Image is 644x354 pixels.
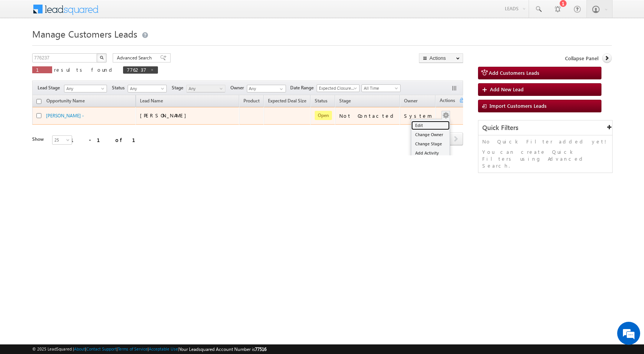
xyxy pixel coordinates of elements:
span: Any [128,85,164,92]
a: Change Owner [411,130,450,139]
a: About [74,346,85,351]
span: Stage [172,84,186,91]
a: 25 [52,135,72,145]
a: Acceptable Use [149,346,178,351]
span: Expected Closure Date [317,85,357,92]
span: results found [54,66,115,73]
span: 1 [36,66,48,73]
span: 77516 [255,346,266,352]
span: Date Range [290,84,317,91]
a: Status [311,97,331,107]
span: Lead Stage [38,84,63,91]
span: Owner [230,84,247,91]
a: next [449,133,463,145]
span: Import Customers Leads [490,102,547,109]
span: Stage [339,98,351,104]
input: Type to Search [247,85,286,92]
span: Advanced Search [117,54,154,61]
a: Any [64,85,107,92]
div: Not Contacted [339,112,396,119]
p: You can create Quick Filters using Advanced Search. [482,148,608,169]
a: Contact Support [86,346,117,351]
span: Manage Customers Leads [32,28,137,40]
a: Any [186,85,225,92]
a: Opportunity Name [43,97,89,107]
span: Any [64,85,104,92]
span: Collapse Panel [565,55,598,62]
span: Open [315,111,332,120]
div: Quick Filters [478,120,612,135]
div: 1 - 1 of 1 [71,135,145,144]
span: Owner [404,98,417,104]
button: Actions [419,53,463,63]
a: Change Stage [411,139,450,148]
span: Opportunity Name [46,98,85,104]
span: Expected Deal Size [268,98,306,104]
span: 25 [53,137,73,143]
a: Show All Items [276,85,285,93]
span: All Time [362,85,398,92]
input: Check all records [36,99,41,104]
a: Stage [335,97,355,107]
a: All Time [361,84,401,92]
div: Show [32,136,46,143]
a: Expected Closure Date [317,84,360,92]
img: Search [100,56,103,59]
a: Terms of Service [118,346,148,351]
span: Status [112,84,128,91]
span: © 2025 LeadSquared | | | | | [32,346,266,353]
span: Any [187,85,223,92]
div: System [404,112,432,119]
span: Product [243,98,260,104]
span: Add New Lead [490,86,524,92]
span: 776237 [127,66,146,73]
a: Any [128,85,167,92]
span: Lead Name [136,97,167,107]
p: No Quick Filter added yet! [482,138,608,145]
a: Expected Deal Size [264,97,310,107]
span: Your Leadsquared Account Number is [179,346,266,352]
a: Edit [411,121,450,130]
a: [PERSON_NAME] - [46,113,84,119]
a: Add Activity [411,148,450,158]
span: [PERSON_NAME] [140,112,190,119]
span: next [449,132,463,145]
span: Add Customers Leads [489,69,539,76]
span: Actions [436,96,459,106]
